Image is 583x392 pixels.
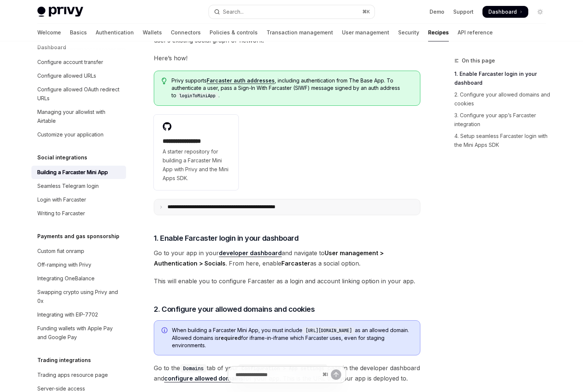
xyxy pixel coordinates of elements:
a: 3. Configure your app’s Farcaster integration [454,109,552,130]
span: Go to your app in your and navigate to . From here, enable as a social option. [154,248,420,268]
a: Funding wallets with Apple Pay and Google Pay [31,322,126,344]
div: Writing to Farcaster [37,209,85,218]
svg: Info [162,327,169,335]
button: Send message [331,369,341,380]
div: Funding wallets with Apple Pay and Google Pay [37,324,122,342]
a: Integrating OneBalance [31,272,126,285]
span: This will enable you to configure Farcaster as a login and account linking option in your app. [154,276,420,286]
strong: required [218,335,241,341]
button: Toggle dark mode [534,6,546,18]
a: Authentication [96,24,134,41]
div: Integrating with EIP-7702 [37,310,98,319]
code: Configuration > App settings [238,364,327,372]
a: Transaction management [267,24,333,41]
div: Search... [223,7,244,16]
a: Managing your allowlist with Airtable [31,105,126,128]
a: Customize your application [31,128,126,141]
a: Writing to Farcaster [31,207,126,220]
code: Domains [180,364,207,372]
div: Swapping crypto using Privy and 0x [37,288,122,305]
a: Basics [70,24,87,41]
svg: Tip [162,78,167,84]
button: Open search [209,5,374,18]
strong: Farcaster [281,260,310,267]
code: [URL][DOMAIN_NAME] [302,327,355,334]
a: Configure allowed URLs [31,69,126,82]
a: Dashboard [482,6,528,18]
div: Building a Farcaster Mini App [37,168,108,177]
div: Integrating OneBalance [37,274,95,283]
a: Off-ramping with Privy [31,258,126,271]
a: Configure allowed OAuth redirect URLs [31,83,126,105]
span: Dashboard [488,8,517,16]
a: Configure account transfer [31,55,126,69]
a: developer dashboard [219,249,282,257]
a: Custom fiat onramp [31,244,126,258]
div: Login with Farcaster [37,195,86,204]
div: Off-ramping with Privy [37,260,91,269]
a: 2. Configure your allowed domains and cookies [454,89,552,109]
a: Swapping crypto using Privy and 0x [31,285,126,308]
span: Here’s how! [154,53,420,63]
div: Trading apps resource page [37,371,108,379]
div: Customize your application [37,130,104,139]
a: 1. Enable Farcaster login in your dashboard [454,68,552,89]
a: 4. Setup seamless Farcaster login with the Mini Apps SDK [454,130,552,151]
span: ⌘ K [362,9,370,15]
a: Login with Farcaster [31,193,126,206]
a: Wallets [143,24,162,41]
input: Ask a question... [235,366,319,383]
a: User management [342,24,389,41]
div: Custom fiat onramp [37,247,84,256]
h5: Social integrations [37,153,87,162]
a: Integrating with EIP-7702 [31,308,126,321]
div: Managing your allowlist with Airtable [37,108,122,125]
a: API reference [458,24,493,41]
span: When building a Farcaster Mini App, you must include as an allowed domain. Allowed domains is for... [172,327,413,349]
span: A starter repository for building a Farcaster Mini App with Privy and the Mini Apps SDK. [163,147,230,183]
span: Go to the tab of your page in the developer dashboard and for your app. This is the URL that your... [154,363,420,383]
a: Security [398,24,419,41]
a: Connectors [171,24,201,41]
div: Seamless Telegram login [37,182,99,190]
a: Welcome [37,24,61,41]
code: loginToMiniApp [176,92,218,99]
img: light logo [37,7,83,17]
a: Building a Farcaster Mini App [31,166,126,179]
div: Configure account transfer [37,58,103,67]
a: Policies & controls [210,24,258,41]
a: **** **** **** **A starter repository for building a Farcaster Mini App with Privy and the Mini A... [154,115,239,190]
a: Seamless Telegram login [31,179,126,193]
h5: Trading integrations [37,356,91,365]
a: Farcaster auth addresses [207,77,275,84]
a: Support [453,8,474,16]
div: Configure allowed OAuth redirect URLs [37,85,122,103]
a: Demo [430,8,444,16]
div: Configure allowed URLs [37,71,96,80]
span: On this page [462,56,495,65]
a: Recipes [428,24,449,41]
span: 1. Enable Farcaster login in your dashboard [154,233,299,243]
a: Trading apps resource page [31,368,126,382]
span: Privy supports , including authentication from The Base App. To authenticate a user, pass a Sign-... [172,77,412,99]
span: 2. Configure your allowed domains and cookies [154,304,315,314]
h5: Payments and gas sponsorship [37,232,119,241]
strong: User management > Authentication > Socials [154,249,384,267]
